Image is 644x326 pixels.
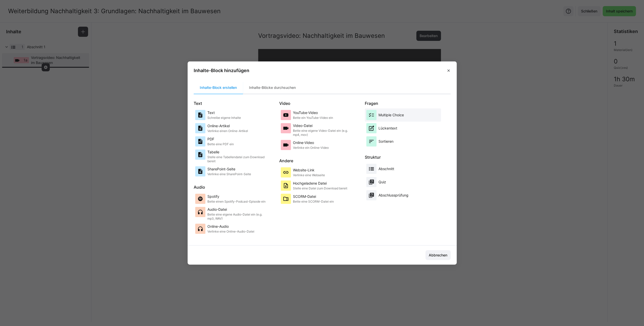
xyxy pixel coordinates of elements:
[207,224,254,229] p: Online-Audio
[207,150,268,155] p: Tabelle
[207,137,234,142] p: PDF
[279,100,365,106] p: Video
[293,200,334,204] p: Bette eine SCORM-Datei ein
[207,129,248,133] p: Verlinke einen Online-Artikel
[279,158,365,164] p: Andere
[365,154,450,160] p: Struktur
[207,230,254,234] p: Verlinke eine Online-Audio-Datei
[207,213,268,221] p: Bette eine eigene Audio-Datei ein (e.g. mp3, WAV)
[378,112,404,118] p: Multiple Choice
[365,100,450,106] p: Fragen
[293,123,354,128] p: Video-Datei
[194,81,243,94] div: Inhalte-Block erstellen
[207,116,241,120] p: Schreibe eigene Inhalte
[378,193,408,198] p: Abschlussprüfung
[207,123,248,128] p: Online-Artikel
[207,110,241,115] p: Text
[293,186,347,190] p: Stelle eine Datei zum Download bereit
[207,200,266,204] p: Bette einen Spotify-Podcast-Episode ein
[194,100,279,106] p: Text
[207,194,266,199] p: Spotify
[194,184,279,190] p: Audio
[194,68,249,73] h3: Inhalte-Block hinzufügen
[378,126,397,131] p: Lückentext
[378,166,394,171] p: Abschnitt
[378,139,393,144] p: Sortieren
[293,194,334,199] p: SCORM-Datei
[293,146,329,150] p: Verlinke ein Online-Video
[207,142,234,146] p: Bette eine PDF ein
[207,155,268,163] p: Stelle eine Tabellendatei zum Download bereit
[293,168,325,173] p: Website-Link
[428,253,448,258] span: Abbrechen
[207,167,251,172] p: SharePoint-Seite
[293,129,354,137] p: Bette eine eigene Video-Datei ein (e.g. mp4, mov)
[293,173,325,177] p: Verlinke eine Webseite
[425,250,451,260] button: Abbrechen
[293,110,333,115] p: YouTube-Video
[378,180,386,185] p: Quiz
[207,172,251,176] p: Verlinke eine SharePoint-Seite
[243,81,302,94] div: Inhalte-Blöcke durchsuchen
[293,181,347,186] p: Hochgeladene Datei
[293,116,333,120] p: Bette ein YouTube-Video ein
[293,140,329,145] p: Online-Video
[207,207,268,212] p: Audio-Datei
